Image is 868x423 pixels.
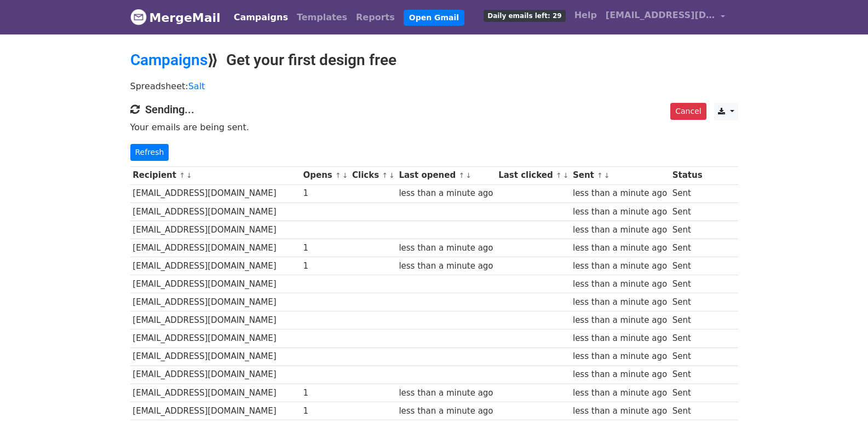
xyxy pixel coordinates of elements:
div: less than a minute ago [399,405,493,418]
a: Templates [292,7,352,28]
th: Last clicked [496,166,570,184]
td: [EMAIL_ADDRESS][DOMAIN_NAME] [130,221,301,239]
div: less than a minute ago [573,368,667,381]
img: MergeMail logo [130,9,147,25]
div: less than a minute ago [573,278,667,291]
a: ↓ [563,171,569,179]
a: Refresh [130,144,169,161]
div: 1 [303,405,347,418]
td: Sent [670,184,705,202]
div: less than a minute ago [399,242,493,254]
a: ↑ [382,171,388,179]
a: Open Gmail [404,10,464,26]
div: 1 [303,260,347,273]
div: less than a minute ago [573,242,667,254]
div: less than a minute ago [399,387,493,399]
div: less than a minute ago [399,260,493,273]
div: less than a minute ago [573,296,667,309]
div: less than a minute ago [573,405,667,418]
td: [EMAIL_ADDRESS][DOMAIN_NAME] [130,384,301,402]
a: ↑ [458,171,464,179]
a: Salt [188,81,205,91]
div: 1 [303,187,347,200]
td: [EMAIL_ADDRESS][DOMAIN_NAME] [130,257,301,275]
h2: ⟫ Get your first design free [130,51,738,69]
td: Sent [670,202,705,221]
a: ↓ [186,171,192,179]
span: Daily emails left: 29 [484,10,565,22]
td: Sent [670,293,705,311]
td: Sent [670,257,705,275]
a: ↓ [389,171,395,179]
td: Sent [670,329,705,347]
div: less than a minute ago [573,260,667,273]
td: Sent [670,347,705,366]
a: ↓ [342,171,348,179]
td: Sent [670,239,705,257]
a: ↑ [556,171,562,179]
div: 1 [303,242,347,254]
a: Reports [352,7,399,28]
td: [EMAIL_ADDRESS][DOMAIN_NAME] [130,239,301,257]
a: Cancel [670,103,706,120]
td: [EMAIL_ADDRESS][DOMAIN_NAME] [130,366,301,384]
a: Help [570,4,601,26]
td: [EMAIL_ADDRESS][DOMAIN_NAME] [130,402,301,420]
div: less than a minute ago [399,187,493,200]
td: Sent [670,402,705,420]
span: [EMAIL_ADDRESS][DOMAIN_NAME] [606,9,715,22]
div: less than a minute ago [573,332,667,345]
td: Sent [670,366,705,384]
div: less than a minute ago [573,387,667,399]
td: [EMAIL_ADDRESS][DOMAIN_NAME] [130,275,301,293]
a: ↑ [335,171,341,179]
div: less than a minute ago [573,350,667,363]
div: 1 [303,387,347,399]
div: less than a minute ago [573,314,667,327]
td: [EMAIL_ADDRESS][DOMAIN_NAME] [130,293,301,311]
a: MergeMail [130,6,221,29]
a: ↓ [604,171,610,179]
a: Daily emails left: 29 [479,4,570,26]
th: Sent [570,166,670,184]
div: less than a minute ago [573,224,667,236]
h4: Sending... [130,103,738,116]
a: ↓ [465,171,472,179]
td: [EMAIL_ADDRESS][DOMAIN_NAME] [130,184,301,202]
div: less than a minute ago [573,187,667,200]
a: [EMAIL_ADDRESS][DOMAIN_NAME] [601,4,729,30]
th: Status [670,166,705,184]
a: ↑ [179,171,185,179]
a: Campaigns [229,7,292,28]
th: Last opened [396,166,496,184]
a: ↑ [597,171,603,179]
td: Sent [670,275,705,293]
td: [EMAIL_ADDRESS][DOMAIN_NAME] [130,347,301,366]
th: Recipient [130,166,301,184]
div: less than a minute ago [573,206,667,218]
td: [EMAIL_ADDRESS][DOMAIN_NAME] [130,329,301,347]
td: Sent [670,384,705,402]
p: Spreadsheet: [130,80,738,92]
p: Your emails are being sent. [130,121,738,133]
th: Opens [301,166,350,184]
td: Sent [670,221,705,239]
a: Campaigns [130,51,208,69]
td: Sent [670,311,705,329]
td: [EMAIL_ADDRESS][DOMAIN_NAME] [130,202,301,221]
td: [EMAIL_ADDRESS][DOMAIN_NAME] [130,311,301,329]
th: Clicks [349,166,396,184]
